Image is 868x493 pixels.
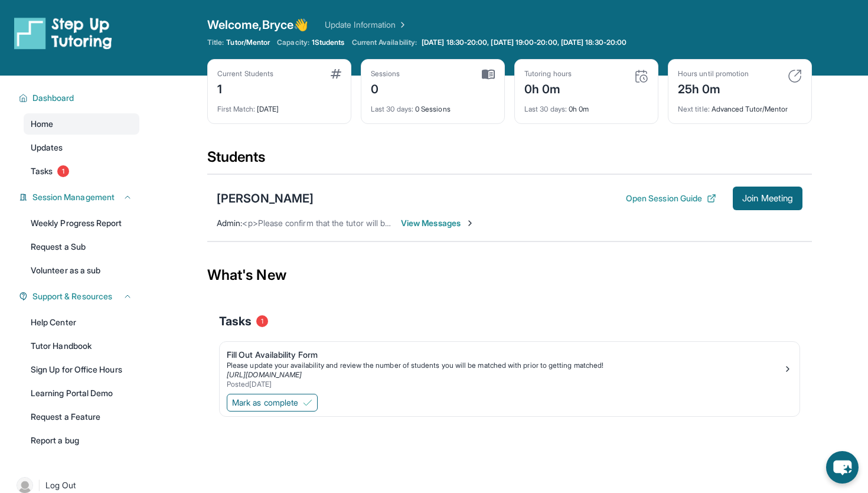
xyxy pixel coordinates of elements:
[28,290,132,302] button: Support & Resources
[371,69,400,79] div: Sessions
[227,349,783,361] div: Fill Out Availability Form
[217,97,341,114] div: [DATE]
[331,69,341,79] img: card
[465,218,475,228] img: Chevron-Right
[277,38,309,47] span: Capacity:
[220,342,800,391] a: Fill Out Availability FormPlease update your availability and review the number of students you w...
[303,398,312,407] img: Mark as complete
[422,38,626,47] span: [DATE] 18:30-20:00, [DATE] 19:00-20:00, [DATE] 18:30-20:00
[742,195,793,202] span: Join Meeting
[524,97,648,114] div: 0h 0m
[678,79,749,97] div: 25h 0m
[24,359,139,380] a: Sign Up for Office Hours
[207,148,812,174] div: Students
[24,213,139,234] a: Weekly Progress Report
[217,190,314,207] div: [PERSON_NAME]
[678,69,749,79] div: Hours until promotion
[207,38,224,47] span: Title:
[226,38,270,47] span: Tutor/Mentor
[207,249,812,301] div: What's New
[256,315,268,327] span: 1
[32,290,112,302] span: Support & Resources
[678,97,802,114] div: Advanced Tutor/Mentor
[24,383,139,404] a: Learning Portal Demo
[38,478,41,492] span: |
[217,105,255,113] span: First Match :
[32,191,115,203] span: Session Management
[219,313,252,329] span: Tasks
[217,79,273,97] div: 1
[401,217,475,229] span: View Messages
[242,218,668,228] span: <p>Please confirm that the tutor will be able to attend your first assigned meeting time before j...
[626,192,716,204] button: Open Session Guide
[227,394,318,412] button: Mark as complete
[325,19,407,31] a: Update Information
[24,137,139,158] a: Updates
[31,165,53,177] span: Tasks
[45,479,76,491] span: Log Out
[232,397,298,409] span: Mark as complete
[24,312,139,333] a: Help Center
[419,38,629,47] a: [DATE] 18:30-20:00, [DATE] 19:00-20:00, [DATE] 18:30-20:00
[482,69,495,80] img: card
[24,113,139,135] a: Home
[28,92,132,104] button: Dashboard
[396,19,407,31] img: Chevron Right
[24,430,139,451] a: Report a bug
[24,335,139,357] a: Tutor Handbook
[227,361,783,370] div: Please update your availability and review the number of students you will be matched with prior ...
[24,260,139,281] a: Volunteer as a sub
[24,406,139,427] a: Request a Feature
[28,191,132,203] button: Session Management
[31,118,53,130] span: Home
[524,105,567,113] span: Last 30 days :
[371,79,400,97] div: 0
[207,17,308,33] span: Welcome, Bryce 👋
[371,105,413,113] span: Last 30 days :
[32,92,74,104] span: Dashboard
[312,38,345,47] span: 1 Students
[57,165,69,177] span: 1
[31,142,63,154] span: Updates
[826,451,859,484] button: chat-button
[24,161,139,182] a: Tasks1
[371,97,495,114] div: 0 Sessions
[24,236,139,257] a: Request a Sub
[217,218,242,228] span: Admin :
[227,370,302,379] a: [URL][DOMAIN_NAME]
[524,79,572,97] div: 0h 0m
[678,105,710,113] span: Next title :
[788,69,802,83] img: card
[524,69,572,79] div: Tutoring hours
[352,38,417,47] span: Current Availability:
[227,380,783,389] div: Posted [DATE]
[217,69,273,79] div: Current Students
[733,187,802,210] button: Join Meeting
[634,69,648,83] img: card
[14,17,112,50] img: logo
